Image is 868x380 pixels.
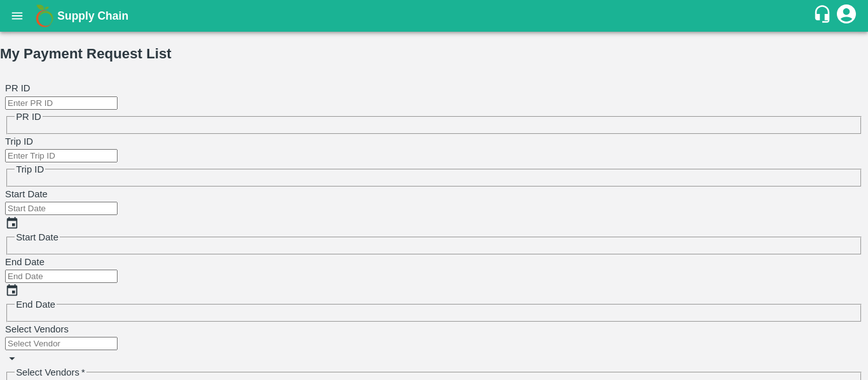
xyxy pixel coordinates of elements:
[5,189,48,199] label: Start Date
[16,367,85,377] span: Select Vendors *
[16,232,58,242] span: Start Date
[835,3,858,29] div: account of current user
[5,270,118,283] input: End Date
[5,337,118,350] input: Select Vendor
[16,112,41,122] span: PR ID
[32,3,57,29] img: logo
[5,216,19,230] button: Choose date
[5,351,19,365] button: Open
[5,96,118,110] input: Enter PR ID
[5,257,44,267] label: End Date
[3,1,32,30] button: open drawer
[16,164,44,174] span: Trip ID
[813,4,835,27] div: customer-support
[5,324,69,334] label: Select Vendors
[5,284,19,298] button: Choose date
[57,7,813,25] a: Supply Chain
[16,299,55,310] span: End Date
[57,10,128,22] b: Supply Chain
[5,83,31,93] label: PR ID
[5,202,118,215] input: Start Date
[5,136,33,147] label: Trip ID
[5,149,118,162] input: Enter Trip ID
